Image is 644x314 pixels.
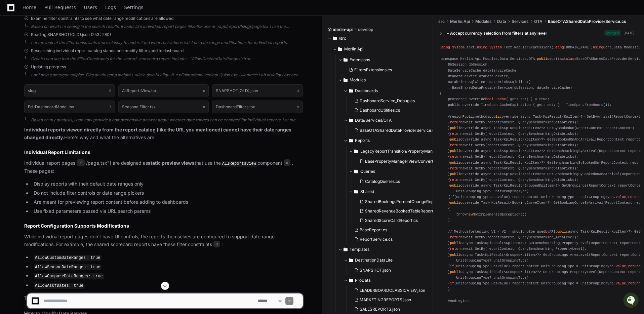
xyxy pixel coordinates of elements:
[338,75,439,85] button: Modules
[349,136,353,145] svg: Directory
[450,155,462,159] span: return
[333,27,353,32] span: merlin-api
[450,138,462,142] span: public
[344,115,444,126] button: Data/Services/OTA
[30,57,92,62] div: We're available if you need us!
[450,195,454,199] span: if
[77,159,85,166] span: 10
[354,67,392,73] span: FiltersExtensions.cs
[31,117,303,123] div: Based on my analysis, I can now provide a comprehensive answer about whether date ranges can be c...
[352,126,440,135] button: BaseOTASharedDataProviderService.cs
[105,5,116,9] span: Logs
[450,253,462,257] span: public
[7,50,19,62] img: 1756235613930-3d25f9e4-fa56-45dd-b3ad-e072dfbd1548
[212,101,303,113] button: DashboardFilters.tsx9
[118,101,209,113] button: SeasonalFilter.tsx8
[124,5,143,9] span: Settings
[7,84,17,99] img: Robert Klasen
[327,33,428,44] button: /src
[447,31,547,36] div: - Accept currency selection from filters at any level
[365,159,442,164] span: BasePropertyManagerViewConverter.cs
[349,166,449,177] button: Queries
[355,88,378,93] span: Dashboards
[489,45,502,49] span: System
[104,72,122,80] button: See all
[450,247,462,251] span: return
[31,64,66,70] span: Updating progress
[352,96,440,106] button: DashboardService_Debug.cs
[7,7,20,20] img: PlayerZero
[349,256,353,264] svg: Directory
[360,149,449,154] span: LegacyReportTransition/PropertyManagerViews
[14,50,26,62] img: 8294786374016_798e290d9caffa94fd1d_72.jpg
[360,128,437,133] span: BaseOTASharedDataProviderService.cs
[349,146,449,157] button: LegacyReportTransition/PropertyManagerViews
[628,195,641,199] span: return
[297,104,299,110] span: 9
[32,198,303,206] li: Are meant for previewing report content before adding to dashboards
[203,104,205,110] span: 8
[475,19,492,24] span: Modules
[203,88,205,93] span: 6
[31,72,303,78] div: Lor I dolo s ametcon adipisc. Elits do eiu temp incididu, utla'e dolo M aliqu: 8. **Enimadmini Ve...
[462,115,475,119] span: Public
[450,19,470,24] span: Merlin.Api
[216,105,255,109] h1: DashboardFilters.tsx
[360,237,393,242] span: ReportService.cs
[297,88,299,93] span: 3
[350,247,369,252] span: Templates
[525,230,531,234] span: not
[34,255,102,261] code: AllowCustomDateRanges: true
[357,216,445,225] button: SharedScoreCardReport.cs
[357,177,445,186] button: CatalogQueries.cs
[349,87,353,95] svg: Directory
[59,90,73,95] span: [DATE]
[13,90,19,96] img: 1756235613930-3d25f9e4-fa56-45dd-b3ad-e072dfbd1548
[355,118,392,123] span: Data/Services/OTA
[566,57,576,61] span: class
[333,44,433,54] button: Merlin.Api
[344,245,348,253] svg: Directory
[467,212,473,217] span: new
[344,76,348,84] svg: Directory
[357,197,445,206] button: SharedBookingsPercentChangeReport.cs
[352,225,445,235] button: BaseReport.cs
[450,241,462,245] span: public
[56,90,58,95] span: •
[24,149,303,156] h2: Individual Report Limitations
[338,45,342,53] svg: Directory
[31,24,303,29] div: Based on what I'm seeing in the search results, it looks like individual report pages (like the o...
[497,19,506,24] span: Data
[350,77,366,83] span: Modules
[24,126,303,142] p: Here's why and what the alternatives are:
[485,97,494,101] span: bool
[450,270,462,274] span: public
[489,115,502,119] span: public
[349,186,449,197] button: Shared
[344,275,439,286] button: ProData
[450,166,462,170] span: return
[360,108,400,113] span: DashboardUtilities.cs
[354,167,358,175] svg: Directory
[23,5,36,9] span: Home
[34,264,102,270] code: AllowSeasonDateRanges: true
[360,169,375,174] span: Queries
[339,36,346,41] span: /src
[450,172,462,176] span: public
[355,258,393,263] span: DestinationDataLite
[212,84,303,97] button: SNAPSHOT(OLD).json3
[34,273,104,279] code: AllowCompareDateRanges: true
[118,84,209,97] button: AllReportsView.tsx6
[24,159,303,175] p: Individual report pages /page.tsx"] are designed as that use the component . These pages:
[344,135,444,146] button: Reports
[47,105,81,110] a: Powered byPylon
[32,207,303,215] li: Use fixed parameters passed via URL search params
[357,157,445,166] button: BasePropertyManagerViewConverter.cs
[344,56,348,64] svg: Directory
[32,180,303,188] li: Display reports with their default date ranges only
[44,5,76,9] span: Pull Requests
[450,120,462,124] span: return
[450,143,462,147] span: return
[604,30,621,36] span: Merged
[21,90,54,95] span: [PERSON_NAME]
